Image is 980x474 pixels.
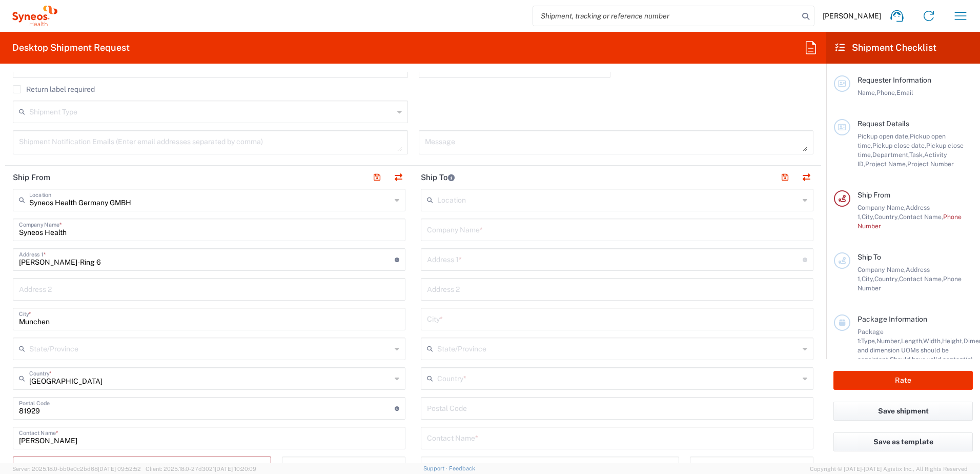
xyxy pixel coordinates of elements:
[872,142,926,149] span: Pickup close date,
[874,213,899,221] span: Country,
[857,315,927,323] span: Package Information
[857,191,890,199] span: Ship From
[923,337,942,345] span: Width,
[942,337,964,345] span: Height,
[896,89,913,96] span: Email
[857,120,909,128] span: Request Details
[449,465,475,471] a: Feedback
[857,132,910,140] span: Pickup open date,
[862,213,874,221] span: City,
[833,371,973,390] button: Rate
[533,6,799,26] input: Shipment, tracking or reference number
[12,466,141,472] span: Server: 2025.18.0-bb0e0c2bd68
[146,466,256,472] span: Client: 2025.18.0-27d3021
[13,172,50,183] h2: Ship From
[865,160,907,168] span: Project Name,
[901,337,923,345] span: Length,
[857,253,881,261] span: Ship To
[876,89,896,96] span: Phone,
[215,466,256,472] span: [DATE] 10:20:09
[421,172,455,183] h2: Ship To
[907,160,954,168] span: Project Number
[12,42,130,54] h2: Desktop Shipment Request
[98,466,141,472] span: [DATE] 09:52:52
[857,328,884,345] span: Package 1:
[899,275,943,283] span: Contact Name,
[13,85,95,93] label: Return label required
[833,432,973,451] button: Save as template
[876,337,901,345] span: Number,
[857,266,906,273] span: Company Name,
[833,402,973,421] button: Save shipment
[423,465,449,471] a: Support
[872,151,909,159] span: Department,
[890,355,973,363] span: Should have valid content(s)
[857,76,931,84] span: Requester Information
[861,337,876,345] span: Type,
[857,204,906,211] span: Company Name,
[810,464,968,473] span: Copyright © [DATE]-[DATE] Agistix Inc., All Rights Reserved
[862,275,874,283] span: City,
[835,42,936,54] h2: Shipment Checklist
[857,89,876,96] span: Name,
[899,213,943,221] span: Contact Name,
[909,151,924,159] span: Task,
[874,275,899,283] span: Country,
[823,11,881,21] span: [PERSON_NAME]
